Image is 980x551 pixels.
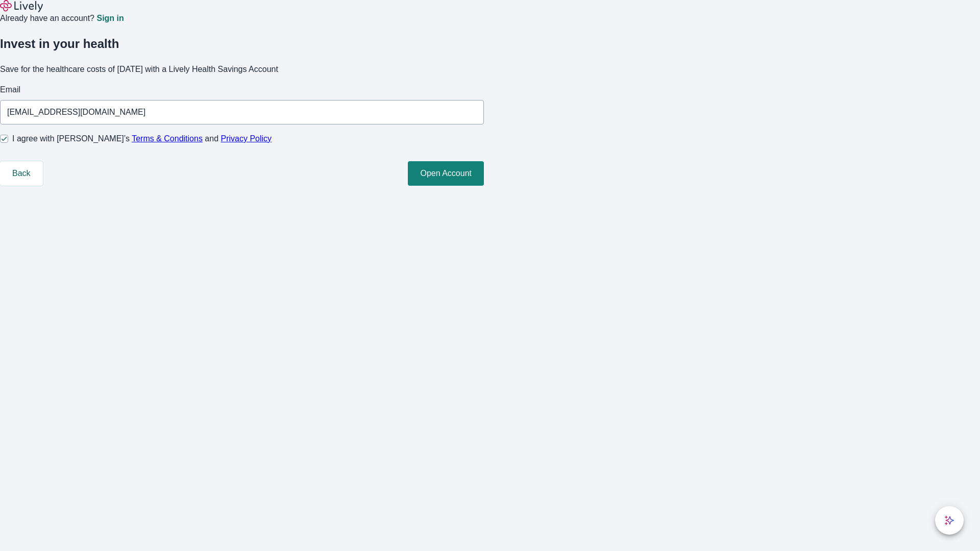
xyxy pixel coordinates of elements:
a: Sign in [96,14,124,22]
a: Privacy Policy [221,134,272,143]
a: Terms & Conditions [132,134,203,143]
button: Open Account [408,161,484,186]
button: chat [935,506,964,535]
svg: Lively AI Assistant [944,515,954,525]
span: I agree with [PERSON_NAME]’s and [12,133,272,145]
